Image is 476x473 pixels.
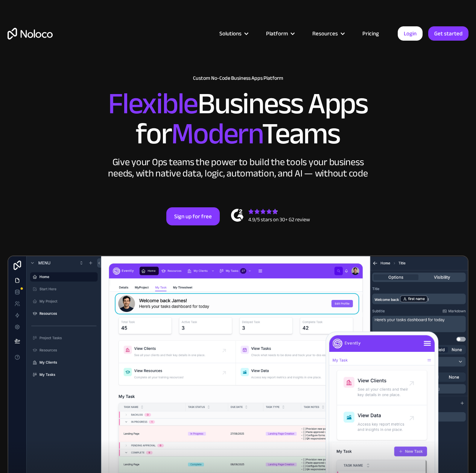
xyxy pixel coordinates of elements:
[353,29,388,38] a: Pricing
[106,157,370,179] div: Give your Ops teams the power to build the tools your business needs, with native data, logic, au...
[171,106,262,162] span: Modern
[398,26,423,41] a: Login
[8,89,468,149] h2: Business Apps for Teams
[303,29,353,38] div: Resources
[312,29,338,38] div: Resources
[210,29,257,38] div: Solutions
[219,29,242,38] div: Solutions
[8,28,53,40] a: home
[428,26,468,41] a: Get started
[257,29,303,38] div: Platform
[8,75,468,81] h1: Custom No-Code Business Apps Platform
[166,207,220,225] a: Sign up for free
[108,76,198,132] span: Flexible
[266,29,288,38] div: Platform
